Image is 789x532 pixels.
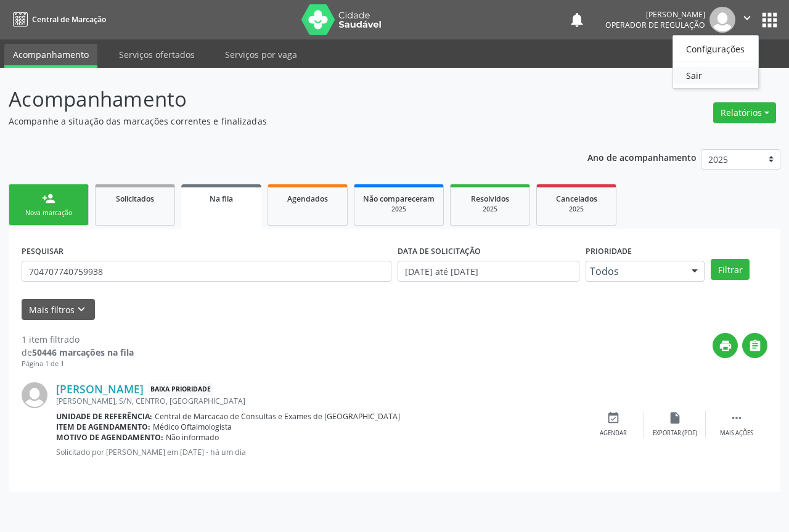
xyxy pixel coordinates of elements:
a: Serviços ofertados [110,44,203,65]
p: Acompanhe a situação das marcações correntes e finalizadas [9,115,549,128]
span: Médico Oftalmologista [153,422,232,432]
ul:  [672,35,759,89]
span: Baixa Prioridade [148,383,213,396]
button: Mais filtroskeyboard_arrow_down [22,299,95,321]
button:  [742,333,767,358]
div: Agendar [600,429,627,438]
div: 2025 [546,205,607,214]
button: Relatórios [713,102,776,123]
div: 2025 [363,205,435,214]
input: Nome, CNS [22,261,391,282]
strong: 50446 marcações na fila [32,346,134,358]
label: PESQUISAR [22,242,63,261]
div: [PERSON_NAME], S/N, CENTRO, [GEOGRAPHIC_DATA] [56,396,583,406]
button: notifications [568,11,586,28]
span: Central de Marcacao de Consultas e Exames de [GEOGRAPHIC_DATA] [155,411,400,422]
b: Item de agendamento: [56,422,150,432]
i: print [719,339,732,353]
div: Página 1 de 1 [22,359,134,369]
div: Nova marcação [18,208,80,218]
div: [PERSON_NAME] [605,9,705,20]
b: Motivo de agendamento: [56,432,163,443]
a: [PERSON_NAME] [56,382,144,396]
a: Configurações [673,40,758,57]
i: keyboard_arrow_down [75,303,88,316]
div: Exportar (PDF) [653,429,697,438]
span: Não compareceram [363,194,435,204]
p: Acompanhamento [9,84,549,115]
span: Central de Marcação [32,14,106,25]
label: DATA DE SOLICITAÇÃO [398,242,481,261]
span: Todos [590,265,679,277]
a: Sair [673,67,758,84]
i: event_available [607,411,620,425]
a: Serviços por vaga [216,44,306,65]
i: insert_drive_file [668,411,682,425]
div: de [22,346,134,359]
p: Solicitado por [PERSON_NAME] em [DATE] - há um dia [56,447,583,457]
input: Selecione um intervalo [398,261,579,282]
div: Mais ações [720,429,753,438]
button: Filtrar [711,259,750,280]
label: Prioridade [586,242,632,261]
div: person_add [42,192,55,205]
div: 2025 [459,205,521,214]
i:  [748,339,762,353]
div: 1 item filtrado [22,333,134,346]
span: Solicitados [116,194,154,204]
img: img [709,7,735,33]
span: Na fila [210,194,233,204]
img: img [22,382,47,408]
button:  [735,7,759,33]
button: print [713,333,738,358]
b: Unidade de referência: [56,411,152,422]
span: Cancelados [556,194,597,204]
button: apps [759,9,780,31]
i:  [740,11,754,25]
a: Central de Marcação [9,9,106,30]
span: Resolvidos [471,194,509,204]
span: Não informado [166,432,219,443]
p: Ano de acompanhamento [587,149,697,165]
span: Operador de regulação [605,20,705,30]
i:  [730,411,743,425]
a: Acompanhamento [4,44,97,68]
span: Agendados [287,194,328,204]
